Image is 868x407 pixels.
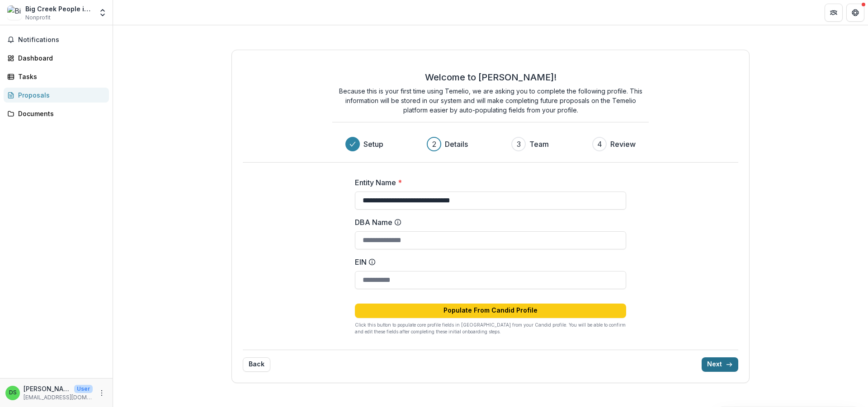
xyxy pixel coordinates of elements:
a: Dashboard [4,51,109,65]
a: Proposals [4,88,109,103]
a: Tasks [4,69,109,84]
div: Progress [345,137,636,151]
div: Tasks [18,72,102,81]
h3: Details [445,139,468,150]
p: Click this button to populate core profile fields in [GEOGRAPHIC_DATA] from your Candid profile. ... [355,322,626,335]
button: Next [702,357,738,372]
a: Documents [4,106,109,121]
label: EIN [355,257,621,267]
p: User [74,385,93,393]
div: 4 [597,139,602,150]
h2: Welcome to [PERSON_NAME]! [425,72,557,83]
div: Dashboard [18,53,102,63]
button: Populate From Candid Profile [355,304,626,318]
div: 2 [432,139,436,150]
div: Dyanne Spriggs [9,390,17,396]
span: Notifications [18,36,105,44]
p: [PERSON_NAME] [24,384,71,393]
button: Open entity switcher [96,4,109,22]
h3: Team [529,139,549,150]
img: Big Creek People in Action, Inc. [7,5,22,20]
button: Partners [825,4,843,22]
label: Entity Name [355,177,621,188]
div: Big Creek People in Action, Inc. [25,4,93,14]
span: Nonprofit [25,14,51,22]
button: More [96,388,107,398]
h3: Review [610,139,636,150]
div: Proposals [18,90,102,100]
p: Because this is your first time using Temelio, we are asking you to complete the following profil... [332,86,649,115]
div: Documents [18,109,102,118]
label: DBA Name [355,217,621,228]
button: Get Help [846,4,864,22]
button: Back [243,357,270,372]
h3: Setup [363,139,383,150]
p: [EMAIL_ADDRESS][DOMAIN_NAME] [24,393,93,402]
div: 3 [517,139,521,150]
button: Notifications [4,33,109,47]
